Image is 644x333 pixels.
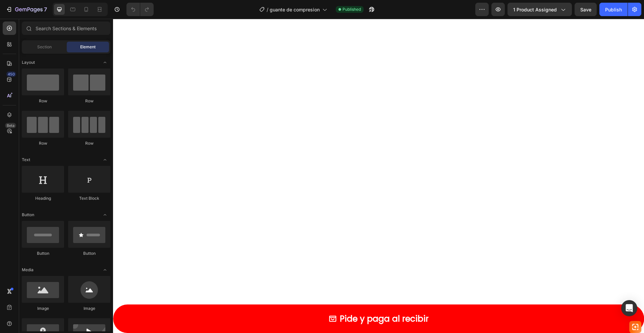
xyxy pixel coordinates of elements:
div: Button [22,250,64,256]
span: Toggle open [100,209,110,220]
span: Button [22,212,34,218]
button: Save [575,3,597,16]
div: Beta [5,123,16,128]
span: 1 product assigned [513,6,557,13]
span: Toggle open [100,265,110,275]
div: Publish [605,6,622,13]
span: guante de compresion [270,6,320,13]
span: Media [22,267,34,273]
span: Section [37,44,52,50]
div: Heading [22,195,64,201]
button: 1 product assigned [507,3,572,16]
div: 450 [6,72,16,77]
div: Image [68,305,110,312]
span: Layout [22,59,35,65]
p: Pide y paga al recibir [227,292,316,307]
div: Row [68,140,110,146]
div: Text Block [68,195,110,201]
button: 7 [3,3,50,16]
input: Search Sections & Elements [22,21,110,35]
button: Publish [599,3,628,16]
div: Row [22,98,64,104]
span: Toggle open [100,57,110,68]
p: 7 [44,5,47,13]
span: Toggle open [100,154,110,165]
div: Row [22,140,64,146]
span: Element [80,44,96,50]
div: Open Intercom Messenger [621,300,637,316]
span: Save [580,7,591,12]
span: Published [342,6,361,12]
div: Undo/Redo [126,3,154,16]
div: Button [68,250,110,256]
iframe: Design area [113,19,644,333]
div: Image [22,305,64,312]
div: Row [68,98,110,104]
span: Text [22,157,30,163]
span: / [267,6,268,13]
